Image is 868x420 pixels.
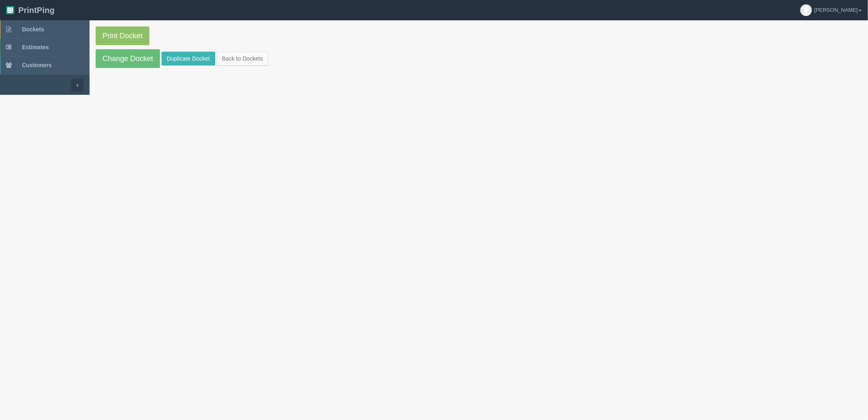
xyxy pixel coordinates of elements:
[800,4,812,16] img: avatar_default-7531ab5dedf162e01f1e0bb0964e6a185e93c5c22dfe317fb01d7f8cd2b1632c.jpg
[96,49,160,68] a: Change Docket
[96,26,149,45] a: Print Docket
[22,26,44,33] span: Dockets
[6,6,14,14] img: logo-3e63b451c926e2ac314895c53de4908e5d424f24456219fb08d385ab2e579770.png
[162,52,215,66] a: Duplicate Docket
[22,44,49,50] span: Estimates
[216,52,268,66] a: Back to Dockets
[22,62,52,68] span: Customers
